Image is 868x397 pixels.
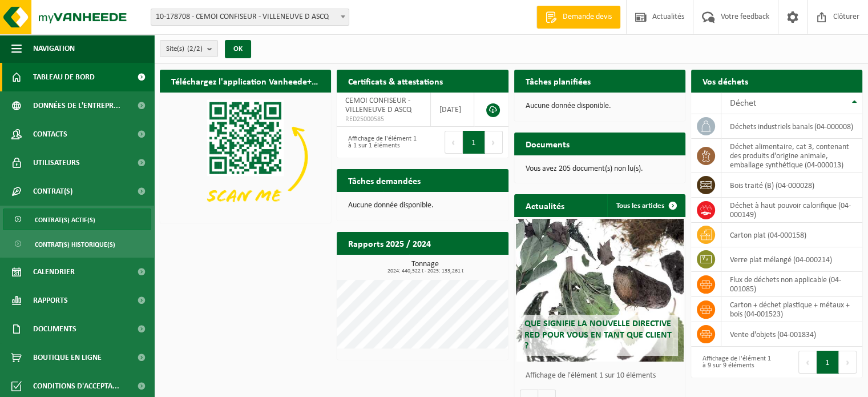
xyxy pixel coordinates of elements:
[33,91,120,120] span: Données de l'entrepr...
[514,194,576,216] h2: Actualités
[33,343,102,372] span: Boutique en ligne
[721,173,862,198] td: bois traité (B) (04-000028)
[721,272,862,297] td: flux de déchets non applicable (04-001085)
[3,208,151,230] a: Contrat(s) actif(s)
[514,70,602,92] h2: Tâches planifiées
[35,234,115,255] span: Contrat(s) historique(s)
[35,209,95,231] span: Contrat(s) actif(s)
[445,131,463,154] button: Previous
[721,198,862,223] td: déchet à haut pouvoir calorifique (04-000149)
[721,223,862,247] td: carton plat (04-000158)
[697,350,771,375] div: Affichage de l'élément 1 à 9 sur 9 éléments
[526,372,680,380] p: Affichage de l'élément 1 sur 10 éléments
[151,9,349,26] span: 10-178708 - CEMOI CONFISEUR - VILLENEUVE D ASCQ
[607,194,684,217] a: Tous les articles
[839,351,857,374] button: Next
[33,315,76,343] span: Documents
[160,93,331,221] img: Download de VHEPlus App
[337,232,442,254] h2: Rapports 2025 / 2024
[345,115,422,124] span: RED25000585
[166,41,203,58] span: Site(s)
[485,131,503,154] button: Next
[817,351,839,374] button: 1
[33,120,67,149] span: Contacts
[409,254,507,277] a: Consulter les rapports
[798,351,817,374] button: Previous
[151,9,349,25] span: 10-178708 - CEMOI CONFISEUR - VILLENEUVE D ASCQ
[225,40,251,58] button: OK
[721,322,862,347] td: vente d'objets (04-001834)
[342,268,508,274] span: 2024: 440,522 t - 2025: 133,261 t
[33,286,68,315] span: Rapports
[33,34,75,63] span: Navigation
[33,177,72,206] span: Contrat(s)
[560,11,615,23] span: Demande devis
[33,63,95,91] span: Tableau de bord
[187,45,203,53] count: (2/2)
[463,131,485,154] button: 1
[721,247,862,272] td: verre plat mélangé (04-000214)
[337,70,454,92] h2: Certificats & attestations
[160,40,218,57] button: Site(s)(2/2)
[345,97,411,114] span: CEMOI CONFISEUR - VILLENEUVE D ASCQ
[691,70,760,92] h2: Vos déchets
[337,169,432,191] h2: Tâches demandées
[730,99,756,108] span: Déchet
[526,102,674,110] p: Aucune donnée disponible.
[514,133,581,155] h2: Documents
[721,139,862,173] td: déchet alimentaire, cat 3, contenant des produits d'origine animale, emballage synthétique (04-00...
[348,202,496,210] p: Aucune donnée disponible.
[33,149,80,177] span: Utilisateurs
[526,165,674,173] p: Vous avez 205 document(s) non lu(s).
[431,93,474,127] td: [DATE]
[3,233,151,255] a: Contrat(s) historique(s)
[342,260,508,274] h3: Tonnage
[516,219,684,362] a: Que signifie la nouvelle directive RED pour vous en tant que client ?
[160,70,331,92] h2: Téléchargez l'application Vanheede+ maintenant!
[342,130,417,155] div: Affichage de l'élément 1 à 1 sur 1 éléments
[524,319,672,350] span: Que signifie la nouvelle directive RED pour vous en tant que client ?
[33,258,75,286] span: Calendrier
[721,114,862,139] td: déchets industriels banals (04-000008)
[536,6,620,29] a: Demande devis
[721,297,862,322] td: carton + déchet plastique + métaux + bois (04-001523)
